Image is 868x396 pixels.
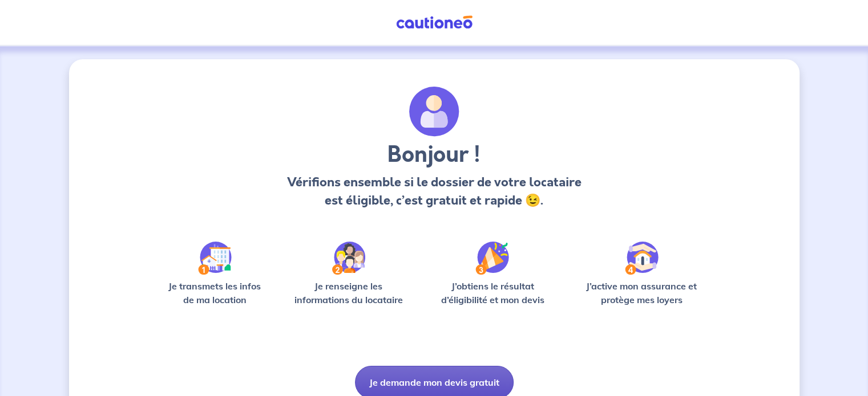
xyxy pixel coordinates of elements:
[284,141,584,169] h3: Bonjour !
[475,242,509,275] img: /static/f3e743aab9439237c3e2196e4328bba9/Step-3.svg
[575,279,708,307] p: J’active mon assurance et protège mes loyers
[198,242,232,275] img: /static/90a569abe86eec82015bcaae536bd8e6/Step-1.svg
[409,87,459,137] img: archivate
[625,242,659,275] img: /static/bfff1cf634d835d9112899e6a3df1a5d/Step-4.svg
[160,279,269,307] p: Je transmets les infos de ma location
[391,15,477,30] img: Cautioneo
[288,279,410,307] p: Je renseigne les informations du locataire
[428,279,557,307] p: J’obtiens le résultat d’éligibilité et mon devis
[332,242,365,275] img: /static/c0a346edaed446bb123850d2d04ad552/Step-2.svg
[284,173,584,210] p: Vérifions ensemble si le dossier de votre locataire est éligible, c’est gratuit et rapide 😉.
